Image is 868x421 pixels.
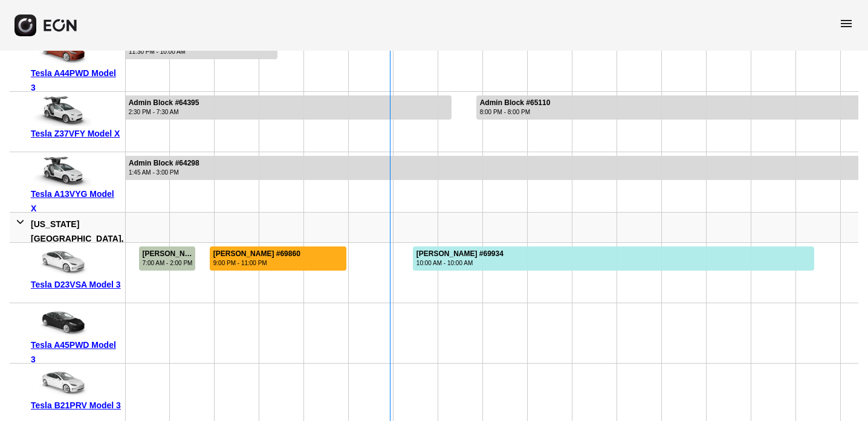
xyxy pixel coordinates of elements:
div: 2:30 PM - 7:30 AM [129,108,199,117]
div: Tesla A44PWD Model 3 [31,66,121,95]
img: car [31,307,91,338]
div: 8:00 PM - 8:00 PM [480,108,551,117]
div: Tesla Z37VFY Model X [31,126,121,141]
div: Admin Block #64298 [129,159,199,168]
img: car [31,156,91,187]
div: [PERSON_NAME] #69860 [213,249,300,259]
img: car [31,96,91,126]
div: 10:00 AM - 10:00 AM [416,259,504,268]
div: Tesla A13VYG Model X [31,187,121,216]
div: [PERSON_NAME] #69934 [416,249,504,259]
div: [PERSON_NAME] #69111 [143,249,195,259]
span: menu [839,16,853,31]
div: 1:45 AM - 3:00 PM [129,168,199,177]
img: car [31,247,91,277]
div: Rented for 4 days by Sheldon Goodridge Current status is billable [209,243,347,271]
div: Admin Block #64395 [129,98,199,108]
div: Rented for 2 days by Fisnik Bedrija Current status is completed [138,243,196,271]
img: car [31,36,91,66]
div: Tesla A45PWD Model 3 [31,338,121,367]
div: Tesla B21PRV Model 3 [31,398,121,413]
div: Admin Block #65110 [480,98,551,108]
div: 11:30 PM - 10:00 AM [129,47,199,56]
div: 9:00 PM - 11:00 PM [213,259,300,268]
div: Rented for 9 days by Admin Block Current status is rental [63,92,452,120]
div: 7:00 AM - 2:00 PM [143,259,195,268]
div: Tesla D23VSA Model 3 [31,277,121,292]
div: [US_STATE][GEOGRAPHIC_DATA], [GEOGRAPHIC_DATA] [31,217,123,260]
div: Rented for 9 days by Anthony Gill Current status is confirmed [412,243,815,271]
img: car [31,368,91,398]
